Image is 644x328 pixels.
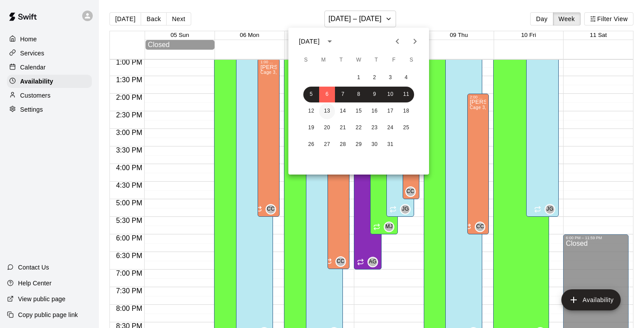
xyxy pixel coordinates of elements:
button: 8 [351,87,367,102]
button: 7 [335,87,351,102]
button: 31 [382,137,398,153]
button: 23 [367,120,382,136]
button: 16 [367,103,382,119]
span: Wednesday [351,51,367,69]
button: 30 [367,137,382,153]
button: 19 [303,120,319,136]
button: 28 [335,137,351,153]
button: 20 [319,120,335,136]
button: 12 [303,103,319,119]
button: 27 [319,137,335,153]
span: Tuesday [333,51,349,69]
span: Monday [316,51,331,69]
button: Next month [406,33,424,50]
span: Sunday [298,51,314,69]
button: 1 [351,70,367,86]
button: 29 [351,137,367,153]
button: 26 [303,137,319,153]
button: 9 [367,87,382,102]
button: 21 [335,120,351,136]
button: 24 [382,120,398,136]
span: Thursday [368,51,384,69]
button: 13 [319,103,335,119]
div: [DATE] [299,37,320,46]
button: 17 [382,103,398,119]
button: 18 [398,103,414,119]
button: Previous month [389,33,406,50]
button: 14 [335,103,351,119]
span: Friday [386,51,402,69]
button: calendar view is open, switch to year view [322,34,337,49]
button: 2 [367,70,382,86]
button: 6 [319,87,335,102]
button: 4 [398,70,414,86]
button: 25 [398,120,414,136]
button: 22 [351,120,367,136]
span: Saturday [404,51,419,69]
button: 11 [398,87,414,102]
button: 15 [351,103,367,119]
button: 10 [382,87,398,102]
button: 3 [382,70,398,86]
button: 5 [303,87,319,102]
